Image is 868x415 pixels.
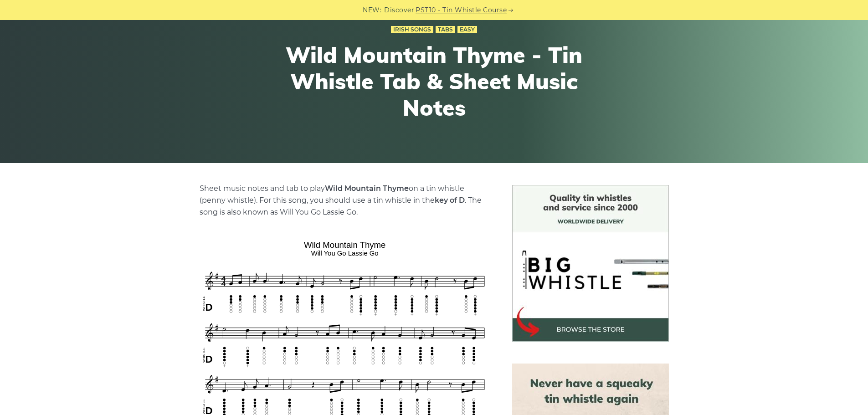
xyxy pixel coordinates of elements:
img: BigWhistle Tin Whistle Store [512,185,669,342]
a: Irish Songs [391,26,433,33]
p: Sheet music notes and tab to play on a tin whistle (penny whistle). For this song, you should use... [200,183,490,218]
span: NEW: [363,5,381,15]
a: PST10 - Tin Whistle Course [416,5,507,15]
strong: Wild Mountain Thyme [325,184,409,193]
a: Tabs [436,26,455,33]
a: Easy [457,26,477,33]
span: Discover [384,5,414,15]
strong: key of D [435,196,465,205]
h1: Wild Mountain Thyme - Tin Whistle Tab & Sheet Music Notes [267,42,602,121]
